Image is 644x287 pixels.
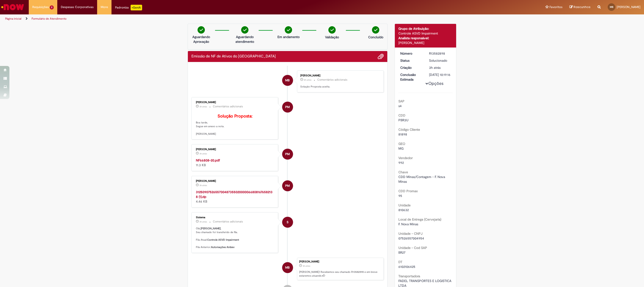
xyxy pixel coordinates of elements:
[199,152,207,155] time: 30/09/2025 16:57:38
[196,114,274,136] p: Boa tarde, Segue em anexo a nota. [PERSON_NAME]
[398,222,418,226] span: F. Nova Minas
[570,5,590,9] a: Rascunhos
[372,26,379,34] img: check-circle-green.png
[304,78,311,81] time: 30/09/2025 17:38:14
[398,194,402,198] span: 95
[299,260,381,263] div: [PERSON_NAME]
[617,5,640,9] span: [PERSON_NAME]
[190,35,213,44] p: Aguardando Aprovação
[574,5,590,9] span: Rascunhos
[299,270,381,278] p: [PERSON_NAME]! Recebemos seu chamado R13582898 e em breve estaremos atuando.
[241,26,248,34] img: check-circle-green.png
[199,184,207,187] time: 30/09/2025 16:57:38
[198,26,205,34] img: check-circle-green.png
[398,31,453,36] div: Controle ASVD Impairment
[398,142,405,146] b: GEO
[303,265,310,267] span: 3h atrás
[191,54,276,59] h2: Emissão de NF de Ativos do ASVD Histórico de tíquete
[398,260,402,264] b: DT
[196,101,274,104] div: [PERSON_NAME]
[398,40,453,45] div: [PERSON_NAME]
[101,5,108,9] span: More
[282,180,293,191] div: Paola Machado
[196,158,220,162] a: NF66808-20.pdf
[398,208,409,212] span: 810632
[300,85,379,89] p: Solução Proposta aceita.
[5,17,21,21] a: Página inicial
[213,220,243,224] small: Comentários adicionais
[398,189,418,193] b: CDD Promax
[196,216,274,219] div: Sistema
[397,51,426,56] dt: Número
[282,149,293,160] div: Paola Machado
[199,152,207,155] span: 3h atrás
[61,5,94,9] span: Despesas Corporativas
[300,74,379,77] div: [PERSON_NAME]
[398,274,420,278] b: Transportadora
[233,35,256,44] p: Aguardando atendimento
[610,5,613,9] span: MB
[397,65,426,70] dt: Criação
[285,148,290,160] span: PM
[429,58,451,63] div: Solucionado
[398,170,408,174] b: Chave
[398,265,415,269] span: 6102106425
[398,113,405,117] b: CDD
[211,245,235,249] b: Automações Ambev
[282,262,293,273] div: Marcos BrandaoDeAraujo
[398,36,453,40] div: Analista responsável:
[304,78,311,81] span: 2h atrás
[277,35,300,39] p: Em andamento
[115,5,142,10] div: Padroniza
[398,118,409,122] span: PBR3U
[285,26,292,34] img: check-circle-green.png
[282,75,293,86] div: Marcos BrandaoDeAraujo
[285,75,290,86] span: MB
[398,132,407,136] span: 81898
[398,156,413,160] b: Vendedor
[282,217,293,228] div: System
[0,2,25,12] img: ServiceNow
[429,65,451,70] div: 30/09/2025 16:38:44
[398,127,420,132] b: Código Cliente
[196,190,272,199] a: 31250907526557004873550200000668081676582138 (1).zip
[285,101,290,113] span: PM
[368,35,383,39] p: Concluído
[199,184,207,187] span: 3h atrás
[429,72,451,77] div: [DATE] 10:19:16
[199,105,207,108] time: 30/09/2025 16:57:45
[398,203,411,207] b: Unidade
[398,104,402,108] span: s4
[398,217,441,222] b: Local de Entrega (Cervejaria)
[287,217,289,228] span: S
[218,113,252,119] b: Solução Proposta:
[397,72,426,82] dt: Conclusão Estimada
[303,265,310,267] time: 30/09/2025 16:38:44
[549,5,562,9] span: Favoritos
[285,262,290,273] span: MB
[191,258,384,280] li: Marcos BrandaoDeAraujo
[196,227,274,249] p: Olá, , Seu chamado foi transferido de fila. Fila Atual: Fila Anterior:
[398,161,404,165] span: 992
[285,180,290,191] span: PM
[317,78,347,82] small: Comentários adicionais
[199,105,207,108] span: 3h atrás
[32,5,49,9] span: Requisições
[397,58,426,63] dt: Status
[398,231,422,236] b: Unidade - CNPJ
[328,26,336,34] img: check-circle-green.png
[398,146,404,151] span: MG
[213,104,243,109] small: Comentários adicionais
[398,175,446,184] span: CDD Minas/Contagem - F. Nova Minas
[196,148,274,151] div: [PERSON_NAME]
[398,236,424,240] span: 07526557004954
[378,53,384,60] button: Adicionar anexos
[50,5,54,9] span: 2
[398,246,427,250] b: Unidade - Cod SAP
[429,51,451,56] div: R13582898
[282,102,293,113] div: Paola Machado
[207,238,239,242] b: Controle ASVD Impairment
[199,220,207,223] time: 30/09/2025 16:38:48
